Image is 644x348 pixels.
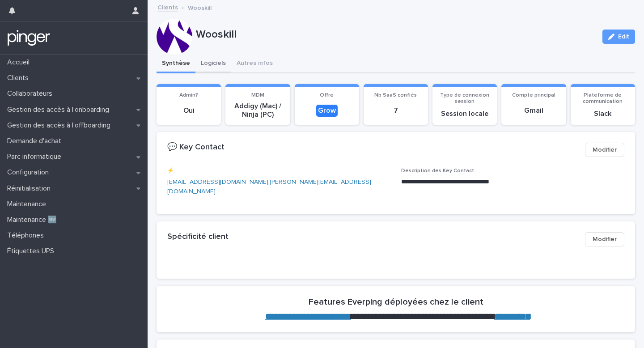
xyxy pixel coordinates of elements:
p: Session locale [438,110,491,118]
span: Offre [320,93,334,98]
p: Maintenance [4,200,53,208]
p: Collaborateurs [4,89,59,98]
img: mTgBEunGTSyRkCgitkcU [7,29,51,47]
button: Synthèse [157,55,195,73]
p: Clients [4,74,36,82]
h2: Spécificité client [167,232,229,242]
p: Wooskill [188,2,212,12]
span: Type de connexion session [440,93,489,104]
span: Description des Key Contact [401,168,474,174]
button: Edit [602,30,635,44]
p: Gmail [507,106,560,115]
p: Accueil [4,58,37,67]
a: [EMAIL_ADDRESS][DOMAIN_NAME] [167,179,268,185]
span: MDM [251,93,264,98]
p: 7 [369,106,423,115]
div: Grow [316,105,338,117]
p: , [167,178,390,196]
h2: Features Everping déployées chez le client [309,297,483,307]
span: Edit [618,34,629,40]
p: Parc informatique [4,153,68,161]
p: Wooskill [196,28,595,41]
p: Slack [576,110,630,118]
button: Modifier [585,143,624,157]
a: [PERSON_NAME][EMAIL_ADDRESS][DOMAIN_NAME] [167,179,371,195]
p: Gestion des accès à l’onboarding [4,106,116,114]
p: Réinitialisation [4,184,58,193]
p: Demande d'achat [4,137,68,145]
span: Admin? [179,93,198,98]
p: Étiquettes UPS [4,247,61,255]
p: Addigy (Mac) / Ninja (PC) [231,102,284,119]
span: Plateforme de communication [583,93,623,104]
p: Maintenance 🆕 [4,216,64,224]
p: Gestion des accès à l’offboarding [4,121,118,130]
p: Configuration [4,168,56,177]
span: Modifier [593,235,617,244]
button: Autres infos [231,55,278,73]
h2: 💬 Key Contact [167,143,225,153]
a: Clients [157,2,178,12]
button: Logiciels [195,55,231,73]
span: ⚡️ [167,168,174,174]
span: Compte principal [512,93,555,98]
p: Téléphones [4,231,51,240]
span: Nb SaaS confiés [374,93,417,98]
button: Modifier [585,232,624,246]
p: Oui [162,106,216,115]
span: Modifier [593,145,617,154]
